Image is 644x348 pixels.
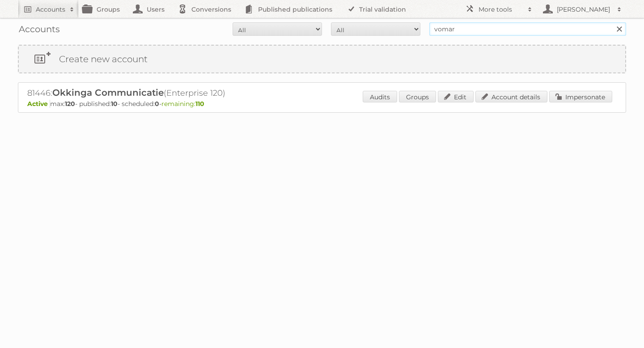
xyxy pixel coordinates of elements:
strong: 10 [111,100,118,108]
h2: Accounts [36,5,65,14]
a: Edit [438,91,474,102]
strong: 110 [195,100,204,108]
span: remaining: [161,100,204,108]
span: Active [27,100,50,108]
h2: [PERSON_NAME] [555,5,613,14]
a: Impersonate [549,91,612,102]
a: Account details [475,91,547,102]
p: max: - published: - scheduled: - [27,100,617,108]
a: Create new account [19,46,625,72]
a: Groups [399,91,436,102]
strong: 120 [65,100,75,108]
h2: 81446: (Enterprise 120) [27,87,340,99]
strong: 0 [155,100,159,108]
span: Okkinga Communicatie [52,87,164,98]
a: Audits [363,91,397,102]
h2: More tools [479,5,523,14]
